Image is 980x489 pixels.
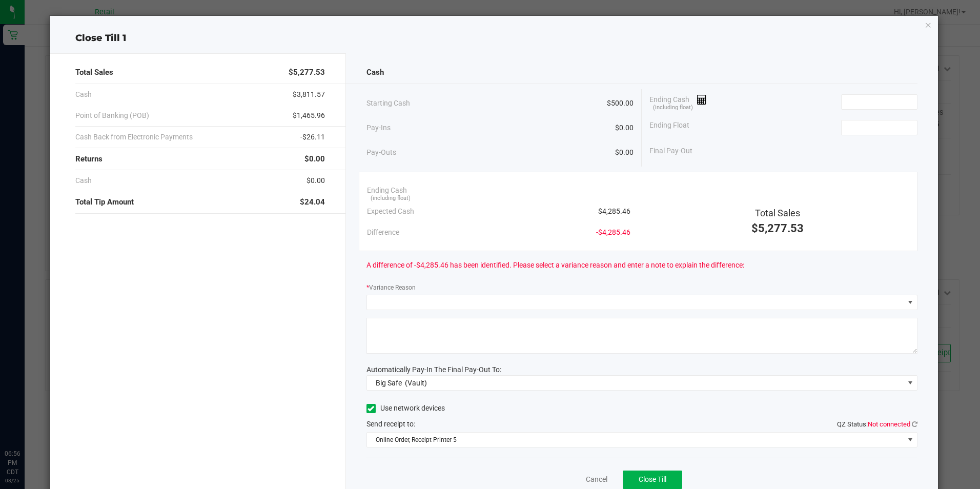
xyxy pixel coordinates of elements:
span: $0.00 [304,153,325,165]
span: (including float) [371,194,411,203]
span: Cash [75,89,92,100]
span: Send receipt to: [366,420,415,428]
span: -$26.11 [300,132,325,142]
span: $500.00 [607,98,634,109]
span: QZ Status: [837,420,917,428]
span: (including float) [653,104,693,112]
span: Ending Cash [649,94,707,110]
span: Total Tip Amount [75,196,134,208]
span: $3,811.57 [293,89,325,100]
span: $0.00 [307,175,325,186]
span: Cash [366,67,384,78]
span: Not connected [868,420,910,428]
span: $24.04 [300,196,325,208]
span: Expected Cash [367,206,414,217]
span: $0.00 [615,147,634,158]
span: Pay-Outs [366,147,396,158]
span: Pay-Ins [366,123,391,133]
span: Total Sales [755,208,800,218]
iframe: Resource center unread badge [30,405,43,418]
span: Ending Cash [367,185,407,196]
span: Online Order, Receipt Printer 5 [367,433,904,447]
div: Returns [75,148,324,170]
div: Close Till 1 [50,31,937,45]
span: A difference of -$4,285.46 has been identified. Please select a variance reason and enter a note ... [366,260,744,271]
span: Big Safe [376,379,402,387]
span: Point of Banking (POB) [75,110,149,121]
span: $5,277.53 [751,222,804,235]
span: $4,285.46 [598,206,630,217]
a: Cancel [586,474,607,485]
span: Ending Float [649,120,689,135]
span: Cash [75,175,92,186]
span: $1,465.96 [293,110,325,121]
label: Use network devices [366,403,445,414]
span: Difference [367,227,399,238]
span: Total Sales [75,67,113,78]
span: $5,277.53 [289,67,325,78]
span: (Vault) [405,379,427,387]
button: Close Till [623,471,682,489]
span: $0.00 [615,123,634,133]
span: Automatically Pay-In The Final Pay-Out To: [366,365,501,374]
label: Variance Reason [366,283,416,292]
span: Close Till [639,475,666,483]
span: Cash Back from Electronic Payments [75,132,193,142]
span: Final Pay-Out [649,146,692,156]
span: -$4,285.46 [596,227,630,238]
iframe: Resource center [10,407,41,438]
span: Starting Cash [366,98,410,109]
